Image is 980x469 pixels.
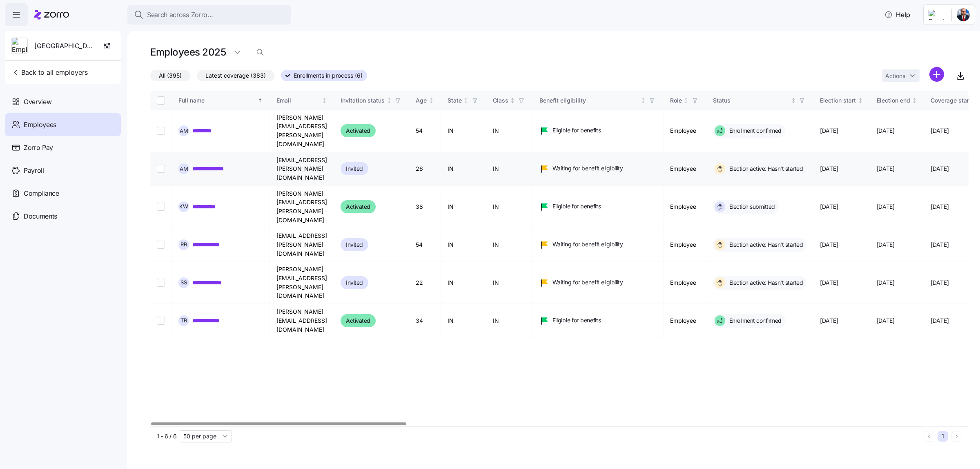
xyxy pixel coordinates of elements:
div: Status [713,96,789,105]
span: All (395) [159,70,182,81]
span: A M [180,166,188,172]
td: IN [441,261,486,304]
a: Overview [5,90,121,113]
div: Age [416,96,427,105]
th: Full nameSorted ascending [172,91,270,110]
span: [DATE] [877,241,895,249]
td: 22 [409,261,441,304]
td: Employee [664,186,706,228]
th: Benefit eligibilityNot sorted [533,91,664,110]
span: Activated [346,126,370,136]
button: Back to all employers [8,64,91,80]
button: Search across Zorro... [127,5,291,25]
td: IN [441,110,486,152]
span: [DATE] [877,127,895,135]
div: Election end [877,96,910,105]
span: 1 - 6 / 6 [157,432,176,440]
img: Employer logo [929,10,945,20]
td: 54 [409,110,441,152]
div: Benefit eligibility [539,96,639,105]
span: A M [180,128,188,134]
div: Email [276,96,320,105]
div: State [448,96,462,105]
span: Election active: Hasn't started [727,165,803,173]
h1: Employees 2025 [150,46,226,58]
div: Not sorted [428,98,434,103]
span: Election submitted [727,203,775,211]
span: [DATE] [820,279,838,287]
a: Zorro Pay [5,136,121,159]
span: Eligible for benefits [552,126,601,134]
span: [DATE] [931,317,949,325]
span: [DATE] [931,279,949,287]
span: [DATE] [931,203,949,211]
td: IN [441,152,486,186]
span: Enrollments in process (6) [294,70,363,81]
th: ClassNot sorted [486,91,533,110]
a: Employees [5,113,121,136]
div: Not sorted [386,98,392,103]
div: Class [493,96,508,105]
span: Activated [346,316,370,326]
input: Select record 6 [157,317,165,325]
td: IN [441,186,486,228]
td: IN [486,304,533,337]
span: Enrollment confirmed [727,317,782,325]
span: Employees [24,120,56,130]
span: Eligible for benefits [552,316,601,324]
span: Back to all employers [11,67,88,77]
div: Not sorted [857,98,863,103]
button: Help [878,7,917,23]
td: IN [441,304,486,337]
span: Search across Zorro... [147,10,213,20]
td: IN [441,228,486,261]
div: Not sorted [683,98,689,103]
th: Election startNot sorted [813,91,870,110]
td: 34 [409,304,441,337]
td: IN [486,228,533,261]
td: Employee [664,304,706,337]
td: Employee [664,228,706,261]
span: Waiting for benefit eligibility [552,278,623,286]
td: Employee [664,152,706,186]
td: IN [486,186,533,228]
th: StateNot sorted [441,91,486,110]
div: Sorted ascending [257,98,263,103]
td: IN [486,261,533,304]
span: Election active: Hasn't started [727,279,803,287]
div: Not sorted [791,98,796,103]
input: Select record 5 [157,279,165,287]
span: [DATE] [931,165,949,173]
span: Invited [346,278,363,288]
span: Enrollment confirmed [727,127,782,135]
td: [EMAIL_ADDRESS][PERSON_NAME][DOMAIN_NAME] [270,228,334,261]
th: StatusNot sorted [706,91,814,110]
a: Compliance [5,182,121,205]
span: Zorro Pay [24,143,53,153]
span: Payroll [24,165,44,176]
th: Election endNot sorted [870,91,924,110]
svg: add icon [929,67,944,82]
span: Invited [346,164,363,174]
input: Select record 2 [157,165,165,173]
span: Overview [24,97,51,107]
span: [DATE] [820,203,838,211]
div: Election start [820,96,856,105]
td: IN [486,152,533,186]
button: Actions [882,69,920,82]
span: [DATE] [820,165,838,173]
td: [PERSON_NAME][EMAIL_ADDRESS][PERSON_NAME][DOMAIN_NAME] [270,110,334,152]
span: [DATE] [820,127,838,135]
th: RoleNot sorted [664,91,706,110]
span: Compliance [24,188,59,199]
span: Documents [24,211,57,221]
span: Activated [346,202,370,212]
span: [DATE] [820,241,838,249]
input: Select record 1 [157,127,165,135]
td: Employee [664,261,706,304]
span: [GEOGRAPHIC_DATA] [34,41,93,51]
td: 26 [409,152,441,186]
span: R R [180,242,187,247]
td: IN [486,110,533,152]
div: Full name [178,96,256,105]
